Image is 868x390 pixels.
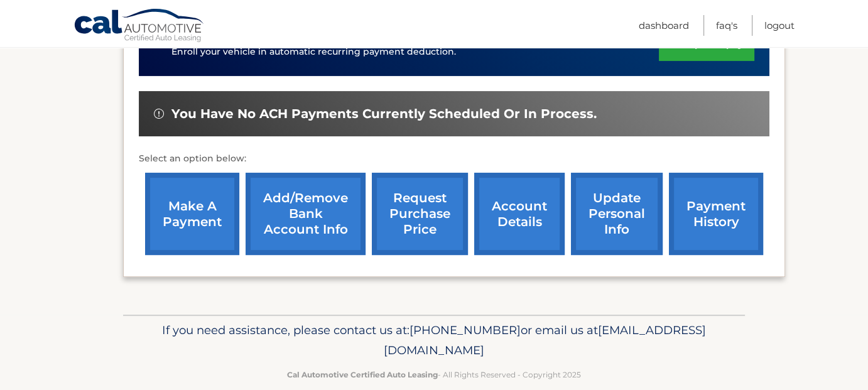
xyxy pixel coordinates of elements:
img: alert-white.svg [154,109,164,119]
p: Enroll your vehicle in automatic recurring payment deduction. [171,45,659,59]
p: - All Rights Reserved - Copyright 2025 [131,368,737,381]
a: FAQ's [716,15,737,36]
p: If you need assistance, please contact us at: or email us at [131,320,737,360]
a: Logout [764,15,795,36]
a: Cal Automotive [73,8,205,45]
a: Add/Remove bank account info [246,173,366,255]
p: Select an option below: [139,151,769,166]
a: request purchase price [372,173,468,255]
span: [EMAIL_ADDRESS][DOMAIN_NAME] [384,323,706,357]
a: account details [474,173,565,255]
span: [PHONE_NUMBER] [410,323,521,337]
a: update personal info [571,173,663,255]
strong: Cal Automotive Certified Auto Leasing [287,370,438,379]
a: make a payment [145,173,239,255]
span: You have no ACH payments currently scheduled or in process. [171,106,597,122]
a: payment history [669,173,763,255]
a: Dashboard [639,15,689,36]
